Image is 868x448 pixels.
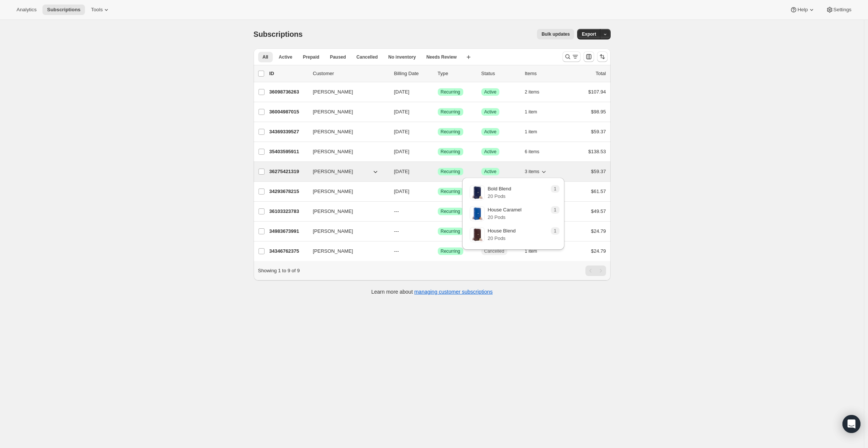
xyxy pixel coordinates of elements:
img: variant image [470,185,485,200]
p: Customer [313,70,388,77]
span: Export [582,31,596,37]
p: 36275421319 [269,168,307,175]
div: 34369339527[PERSON_NAME][DATE]SuccessRecurringSuccessActive1 item$59.37 [269,127,606,137]
button: Subscriptions [42,5,85,15]
span: Settings [833,7,851,13]
p: 36004987015 [269,108,307,116]
img: variant image [470,206,485,221]
button: [PERSON_NAME] [308,205,384,217]
span: --- [394,248,399,254]
span: [DATE] [394,109,410,115]
span: Active [484,169,497,175]
button: 2 items [525,87,548,97]
p: Billing Date [394,70,432,77]
span: 3 items [525,169,540,175]
p: 35403595911 [269,148,307,155]
span: Help [797,7,808,13]
span: No inventory [388,54,416,60]
span: Recurring [441,109,460,115]
span: Tools [91,7,103,13]
span: 1 item [525,129,537,135]
p: 20 Pods [488,193,511,200]
p: Status [481,70,519,77]
div: 36004987015[PERSON_NAME][DATE]SuccessRecurringSuccessActive1 item$98.95 [269,107,606,117]
span: [PERSON_NAME] [313,168,353,175]
span: 6 items [525,149,540,155]
span: Prepaid [303,54,319,60]
span: [PERSON_NAME] [313,128,353,136]
p: 34369339527 [269,128,307,136]
div: 35403595911[PERSON_NAME][DATE]SuccessRecurringSuccessActive6 items$138.53 [269,146,606,157]
button: Analytics [12,5,41,15]
button: [PERSON_NAME] [308,166,384,178]
button: 1 item [525,107,546,117]
div: 36275421319[PERSON_NAME][DATE]SuccessRecurringSuccessActive3 items$59.37 [269,166,606,177]
span: All [263,54,268,60]
p: House Caramel [488,206,522,214]
span: Recurring [441,228,460,234]
button: Help [785,5,820,15]
span: Recurring [441,189,460,195]
p: ID [269,70,307,77]
button: [PERSON_NAME] [308,186,384,198]
span: Active [484,109,497,115]
div: 36103323783[PERSON_NAME]---SuccessRecurringCancelled1 item$49.57 [269,206,606,217]
span: [PERSON_NAME] [313,247,353,255]
nav: Pagination [585,265,606,276]
div: Open Intercom Messenger [842,415,860,433]
span: Subscriptions [47,7,80,13]
span: $49.57 [591,208,606,214]
span: [DATE] [394,169,410,174]
span: [PERSON_NAME] [313,148,353,155]
button: Customize table column order and visibility [584,51,594,62]
p: 20 Pods [488,214,522,221]
span: Active [484,129,497,135]
a: managing customer subscriptions [414,289,493,295]
p: 20 Pods [488,235,516,242]
span: Active [279,54,292,60]
span: 1 [554,207,556,213]
span: $24.79 [591,248,606,254]
div: 34293678215[PERSON_NAME][DATE]SuccessRecurringSuccessActive3 items$61.57 [269,186,606,197]
span: Recurring [441,169,460,175]
p: 36098736263 [269,88,307,96]
button: [PERSON_NAME] [308,86,384,98]
p: Showing 1 to 9 of 9 [258,267,300,275]
button: [PERSON_NAME] [308,146,384,158]
div: Items [525,70,563,77]
span: [PERSON_NAME] [313,108,353,116]
span: $61.57 [591,189,606,194]
p: Learn more about [371,288,493,296]
span: [DATE] [394,89,410,95]
span: [DATE] [394,149,410,154]
p: Total [596,70,606,77]
span: 1 item [525,109,537,115]
span: [DATE] [394,129,410,134]
div: Type [438,70,475,77]
span: Bulk updates [541,31,570,37]
p: 34346762375 [269,247,307,255]
span: Active [484,89,497,95]
img: variant image [470,227,485,242]
button: [PERSON_NAME] [308,225,384,237]
span: [PERSON_NAME] [313,208,353,215]
span: Recurring [441,248,460,254]
span: Recurring [441,208,460,214]
div: 34983673991[PERSON_NAME]---SuccessRecurringCancelled1 item$24.79 [269,226,606,237]
span: 2 items [525,89,540,95]
span: Recurring [441,89,460,95]
p: 34983673991 [269,228,307,235]
span: [DATE] [394,189,410,194]
p: House Blend [488,227,516,235]
div: 36098736263[PERSON_NAME][DATE]SuccessRecurringSuccessActive2 items$107.94 [269,87,606,97]
span: 1 [554,228,556,234]
p: 36103323783 [269,208,307,215]
span: Recurring [441,149,460,155]
button: Tools [86,5,115,15]
span: Analytics [17,7,36,13]
span: 1 [554,186,556,192]
span: $107.94 [588,89,606,95]
button: Search and filter results [563,51,581,62]
button: 6 items [525,146,548,157]
button: Settings [821,5,856,15]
